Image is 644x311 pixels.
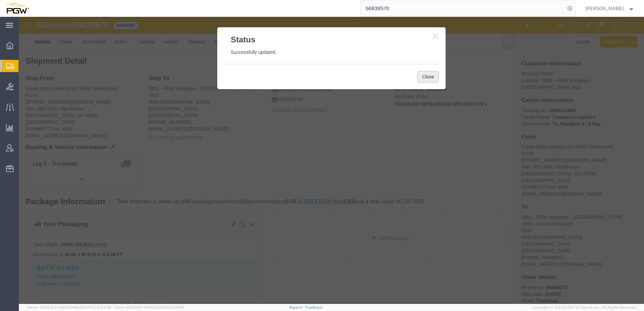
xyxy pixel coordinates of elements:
[19,17,644,304] iframe: FS Legacy Container
[360,0,565,16] input: Search for shipment number, reference number
[84,305,111,309] span: [DATE] 10:22:58
[532,305,636,310] span: Copyright © [DATE]-[DATE] Agistix Inc., All Rights Reserved
[585,4,635,12] button: [PERSON_NAME]
[289,305,306,309] a: Support
[114,305,184,309] span: Client: 2025.19.0-1f462a1
[305,305,323,309] a: Feedback
[5,3,29,13] img: logo
[27,305,111,309] span: Server: 2025.19.0-b9208248b56
[585,5,624,12] span: Amber Hickey
[157,305,184,309] span: [DATE] 10:06:59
